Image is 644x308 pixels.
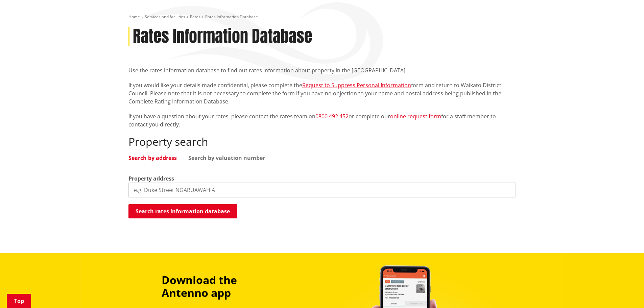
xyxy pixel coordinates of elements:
h1: Rates Information Database [133,27,312,46]
button: Search rates information database [128,204,237,218]
p: If you would like your details made confidential, please complete the form and return to Waikato ... [128,81,516,105]
a: Home [128,14,140,20]
a: Request to Suppress Personal Information [302,81,411,89]
p: Use the rates information database to find out rates information about property in the [GEOGRAPHI... [128,66,516,74]
p: If you have a question about your rates, please contact the rates team on or complete our for a s... [128,112,516,128]
a: Search by address [128,155,177,161]
h3: Download the Antenno app [162,274,284,300]
span: Rates Information Database [205,14,258,20]
label: Property address [128,174,174,183]
a: Search by valuation number [188,155,265,161]
a: 0800 492 452 [315,113,349,120]
nav: breadcrumb [128,14,516,20]
h2: Property search [128,135,516,148]
a: online request form [390,113,441,120]
a: Rates [190,14,200,20]
a: Top [7,294,31,308]
a: Services and facilities [145,14,185,20]
input: e.g. Duke Street NGARUAWAHIA [128,183,516,197]
iframe: Messenger Launcher [613,280,637,304]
